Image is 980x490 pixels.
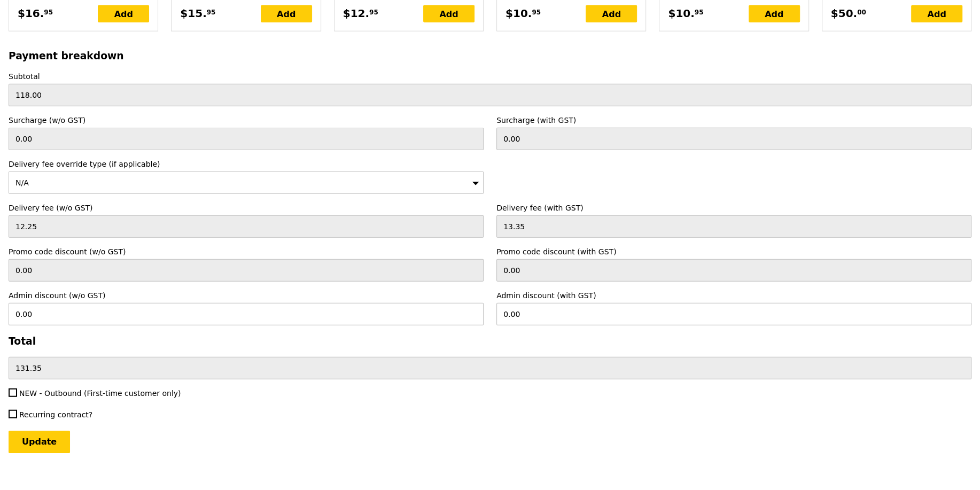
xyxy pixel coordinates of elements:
div: Add [98,5,149,22]
h3: Total [9,336,971,347]
span: $15. [180,5,206,21]
span: 95 [44,8,53,17]
h3: Payment breakdown [9,50,971,61]
div: Add [261,5,312,22]
label: Surcharge (w/o GST) [9,115,484,126]
div: Add [749,5,800,22]
span: $12. [343,5,369,21]
span: N/A [15,178,29,187]
label: Admin discount (with GST) [496,290,971,301]
span: NEW - Outbound (First-time customer only) [19,389,181,398]
input: Recurring contract? [9,410,17,418]
label: Delivery fee (w/o GST) [9,203,484,213]
span: $10. [668,5,694,21]
span: 95 [207,8,216,17]
label: Delivery fee (with GST) [496,203,971,213]
span: $16. [18,5,44,21]
span: 95 [695,8,704,17]
div: Add [911,5,962,22]
label: Promo code discount (w/o GST) [9,246,484,257]
div: Add [423,5,475,22]
label: Admin discount (w/o GST) [9,290,484,301]
span: $10. [505,5,532,21]
span: 00 [857,8,866,17]
input: Update [9,431,70,453]
span: $50. [831,5,857,21]
span: 95 [369,8,378,17]
label: Promo code discount (with GST) [496,246,971,257]
label: Delivery fee override type (if applicable) [9,159,484,169]
span: 95 [532,8,541,17]
label: Subtotal [9,71,971,82]
div: Add [586,5,637,22]
span: Recurring contract? [19,410,92,419]
label: Surcharge (with GST) [496,115,971,126]
input: NEW - Outbound (First-time customer only) [9,388,17,397]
